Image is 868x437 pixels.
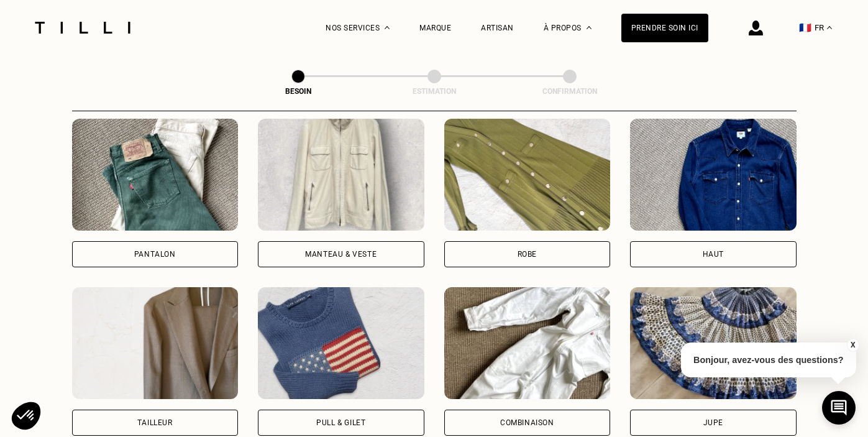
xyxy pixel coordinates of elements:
img: Menu déroulant à propos [587,26,592,29]
div: Haut [703,251,724,258]
img: Logo du service de couturière Tilli [30,22,135,34]
img: Tilli retouche votre Tailleur [72,287,239,399]
img: menu déroulant [827,26,832,29]
a: Marque [419,24,451,32]
a: Artisan [481,24,514,32]
div: Robe [518,251,537,258]
img: Tilli retouche votre Pantalon [72,119,239,231]
img: Tilli retouche votre Manteau & Veste [258,119,424,231]
img: Tilli retouche votre Combinaison [444,287,611,399]
img: Tilli retouche votre Robe [444,119,611,231]
img: Menu déroulant [385,26,390,29]
button: X [846,338,859,352]
div: Manteau & Veste [305,251,377,258]
p: Bonjour, avez-vous des questions? [681,343,856,377]
a: Prendre soin ici [621,14,708,42]
div: Tailleur [137,419,173,426]
img: icône connexion [749,21,763,35]
img: Tilli retouche votre Pull & gilet [258,287,424,399]
div: Besoin [236,87,360,96]
div: Estimation [372,87,496,96]
span: 🇫🇷 [799,22,811,34]
img: Tilli retouche votre Jupe [630,287,797,399]
div: Combinaison [500,419,554,426]
div: Jupe [703,419,723,426]
div: Pull & gilet [316,419,365,426]
div: Pantalon [134,251,176,258]
img: Tilli retouche votre Haut [630,119,797,231]
div: Confirmation [508,87,632,96]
